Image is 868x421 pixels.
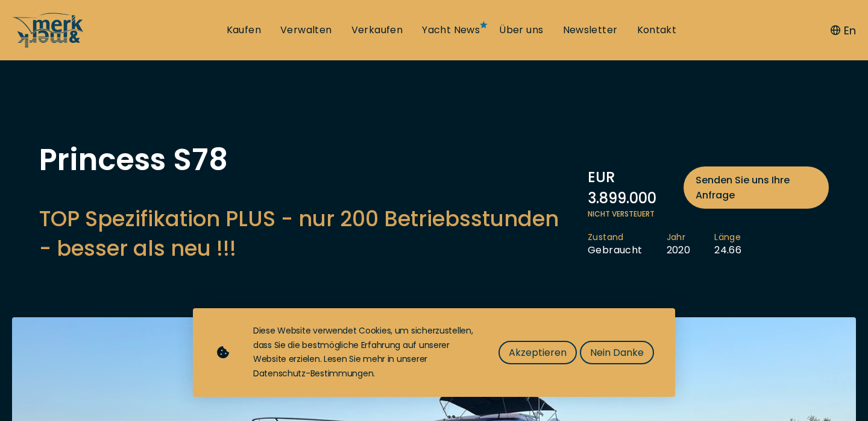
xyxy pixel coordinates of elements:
button: En [831,22,856,39]
span: Senden Sie uns Ihre Anfrage [696,173,817,203]
div: Diese Website verwendet Cookies, um sicherzustellen, dass Sie die bestmögliche Erfahrung auf unse... [253,324,474,381]
h1: Princess S78 [39,145,576,175]
a: Kontakt [637,24,677,37]
a: Yacht News [422,24,480,37]
a: Newsletter [563,24,618,37]
span: Nein Danke [590,345,644,360]
li: 24.66 [714,232,766,257]
li: 2020 [667,232,715,257]
span: Akzeptieren [509,345,567,360]
button: Akzeptieren [498,341,577,364]
span: Länge [714,232,741,244]
a: Datenschutz-Bestimmungen [253,367,373,379]
span: Jahr [667,232,691,244]
span: Zustand [588,232,643,244]
a: Verkaufen [351,24,403,37]
a: Verwalten [280,24,332,37]
a: Über uns [499,24,543,37]
h2: TOP Spezifikation PLUS - nur 200 Betriebsstunden - besser als neu !!! [39,204,576,263]
a: Kaufen [227,24,261,37]
button: Nein Danke [580,341,654,364]
li: Gebraucht [588,232,667,257]
span: Nicht versteuert [588,209,829,220]
div: EUR 3.899.000 [588,166,829,209]
a: Senden Sie uns Ihre Anfrage [684,166,829,209]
